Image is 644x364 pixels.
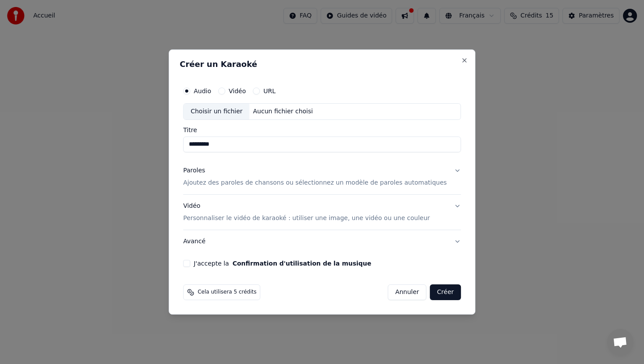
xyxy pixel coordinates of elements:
p: Ajoutez des paroles de chansons ou sélectionnez un modèle de paroles automatiques [183,178,447,187]
label: J'accepte la [194,260,371,266]
div: Vidéo [183,202,430,223]
span: Cela utilisera 5 crédits [198,289,256,296]
button: VidéoPersonnaliser le vidéo de karaoké : utiliser une image, une vidéo ou une couleur [183,195,461,230]
button: Avancé [183,230,461,253]
label: Vidéo [229,88,246,94]
div: Paroles [183,166,205,175]
h2: Créer un Karaoké [180,60,464,68]
p: Personnaliser le vidéo de karaoké : utiliser une image, une vidéo ou une couleur [183,214,430,223]
label: Audio [194,88,211,94]
label: Titre [183,127,461,133]
div: Choisir un fichier [184,104,249,119]
button: Créer [430,284,461,300]
button: Annuler [388,284,426,300]
button: ParolesAjoutez des paroles de chansons ou sélectionnez un modèle de paroles automatiques [183,159,461,194]
div: Aucun fichier choisi [250,107,317,116]
button: J'accepte la [233,260,372,266]
label: URL [263,88,276,94]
